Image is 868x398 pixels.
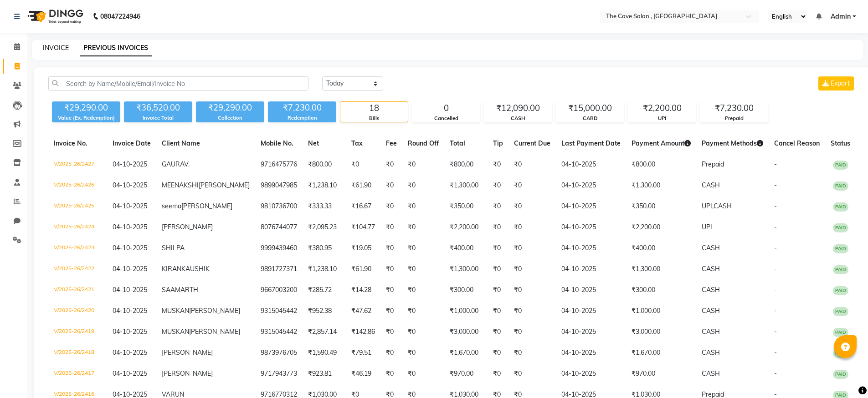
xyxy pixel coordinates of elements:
[303,196,346,217] td: ₹333.33
[113,202,147,210] span: 04-10-2025
[43,44,69,52] a: INVOICE
[303,301,346,322] td: ₹952.38
[444,363,488,384] td: ₹970.00
[255,322,303,343] td: 9315045442
[162,181,199,189] span: MEENAKSHI
[444,259,488,280] td: ₹1,300.00
[113,286,147,294] span: 04-10-2025
[702,223,712,231] span: UPI
[124,101,192,114] div: ₹36,520.00
[700,115,768,122] div: Prepaid
[303,238,346,259] td: ₹380.95
[268,114,336,122] div: Redemption
[48,154,107,176] td: V/2025-26/2427
[702,160,724,168] span: Prepaid
[162,286,198,294] span: SAAMARTH
[508,259,556,280] td: ₹0
[346,322,380,343] td: ₹142.86
[774,244,777,252] span: -
[508,363,556,384] td: ₹0
[628,115,696,122] div: UPI
[255,280,303,301] td: 9667003200
[346,196,380,217] td: ₹16.67
[162,369,213,378] span: [PERSON_NAME]
[255,343,303,363] td: 9873976705
[626,301,696,322] td: ₹1,000.00
[714,202,732,210] span: CASH
[380,280,402,301] td: ₹0
[340,115,408,122] div: Bills
[514,139,550,147] span: Current Due
[303,280,346,301] td: ₹285.72
[626,322,696,343] td: ₹3,000.00
[48,259,107,280] td: V/2025-26/2422
[351,139,363,147] span: Tax
[402,363,444,384] td: ₹0
[488,196,508,217] td: ₹0
[346,343,380,363] td: ₹79.51
[484,102,552,115] div: ₹12,090.00
[346,363,380,384] td: ₹46.19
[303,259,346,280] td: ₹1,238.10
[48,280,107,301] td: V/2025-26/2421
[380,196,402,217] td: ₹0
[48,363,107,384] td: V/2025-26/2417
[346,175,380,196] td: ₹61.90
[700,102,768,115] div: ₹7,230.00
[702,202,714,210] span: UPI,
[303,217,346,238] td: ₹2,095.23
[188,160,190,168] span: .
[833,181,848,191] span: PAID
[346,238,380,259] td: ₹19.05
[189,327,240,336] span: [PERSON_NAME]
[268,101,336,114] div: ₹7,230.00
[444,322,488,343] td: ₹3,000.00
[255,238,303,259] td: 9999439460
[402,217,444,238] td: ₹0
[774,348,777,357] span: -
[380,259,402,280] td: ₹0
[556,196,626,217] td: 04-10-2025
[100,4,140,29] b: 08047224946
[48,76,308,91] input: Search by Name/Mobile/Email/Invoice No
[774,181,777,189] span: -
[261,139,293,147] span: Mobile No.
[626,259,696,280] td: ₹1,300.00
[196,114,264,122] div: Collection
[774,286,777,294] span: -
[162,348,213,357] span: [PERSON_NAME]
[556,217,626,238] td: 04-10-2025
[488,238,508,259] td: ₹0
[402,259,444,280] td: ₹0
[402,322,444,343] td: ₹0
[402,280,444,301] td: ₹0
[702,181,720,189] span: CASH
[626,238,696,259] td: ₹400.00
[444,280,488,301] td: ₹300.00
[444,196,488,217] td: ₹350.00
[774,307,777,315] span: -
[444,154,488,176] td: ₹800.00
[162,202,181,210] span: seema
[162,307,189,315] span: MUSKAN
[255,196,303,217] td: 9810736700
[632,139,691,147] span: Payment Amount
[833,307,848,316] span: PAID
[80,40,152,56] a: PREVIOUS INVOICES
[346,154,380,176] td: ₹0
[196,101,264,114] div: ₹29,290.00
[626,363,696,384] td: ₹970.00
[556,343,626,363] td: 04-10-2025
[556,102,624,115] div: ₹15,000.00
[303,154,346,176] td: ₹800.00
[488,322,508,343] td: ₹0
[162,265,181,273] span: KIRAN
[556,301,626,322] td: 04-10-2025
[702,265,720,273] span: CASH
[774,369,777,378] span: -
[48,322,107,343] td: V/2025-26/2419
[412,102,480,115] div: 0
[702,348,720,357] span: CASH
[556,238,626,259] td: 04-10-2025
[255,301,303,322] td: 9315045442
